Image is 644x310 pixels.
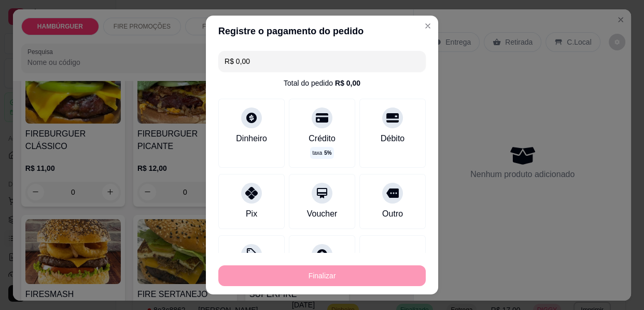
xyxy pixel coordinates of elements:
[309,132,335,145] div: Crédito
[382,208,403,220] div: Outro
[324,149,331,157] span: 5 %
[225,51,419,72] input: Ex.: hambúrguer de cordeiro
[236,132,267,145] div: Dinheiro
[381,132,404,145] div: Débito
[419,18,436,34] button: Close
[246,208,257,220] div: Pix
[284,78,360,88] div: Total do pedido
[335,78,360,88] div: R$ 0,00
[307,208,338,220] div: Voucher
[206,16,438,47] header: Registre o pagamento do pedido
[312,149,331,157] p: taxa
